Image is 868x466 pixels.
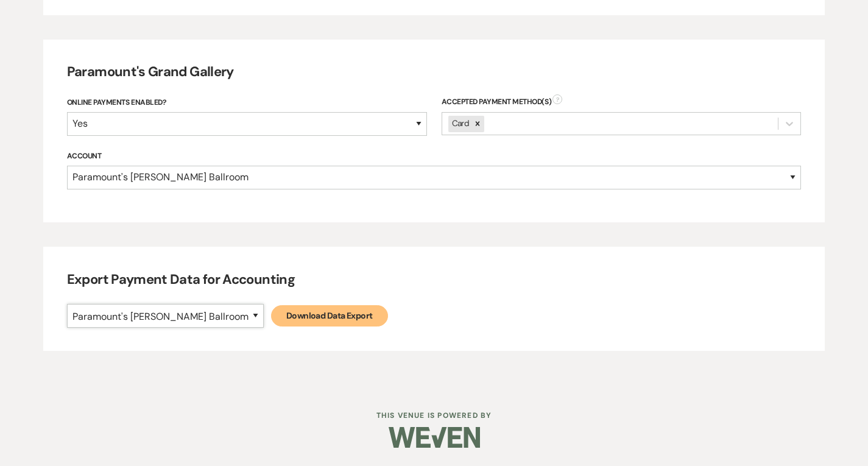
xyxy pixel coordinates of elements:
div: Accepted Payment Method(s) [442,96,802,107]
img: Weven Logo [389,416,480,459]
h4: Export Payment Data for Accounting [67,270,802,289]
label: Account [67,150,802,163]
span: ? [552,94,562,104]
label: Online Payments Enabled? [67,96,427,110]
a: Download Data Export [271,305,388,327]
div: Card [448,116,471,132]
h4: Paramount's Grand Gallery [67,63,802,82]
